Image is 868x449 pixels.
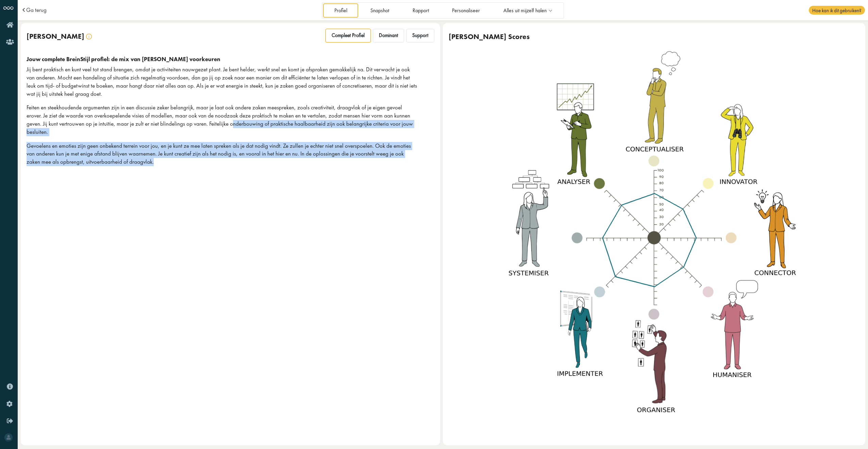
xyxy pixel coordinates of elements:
[27,142,417,166] p: Gevoelens en emoties zijn geen onbekend terrein voor jou, en je kunt ze mee laten spreken als je ...
[412,32,428,39] span: Support
[27,104,417,136] p: Feiten en steekhoudende argumenten zijn in een discussie zeker belangrijk, maar je laat ook ander...
[360,3,400,17] a: Snapshot
[86,34,92,39] img: info.svg
[27,66,417,98] p: Jij bent praktisch en kunt veel tot stand brengen, omdat je activiteiten nauwgezet plant. Je bent...
[809,6,865,15] span: Hoe kan ik dit gebruiken?
[449,32,530,41] div: [PERSON_NAME] Scores
[27,56,434,62] div: Jouw complete BreinStijl profiel: de mix van [PERSON_NAME] voorkeuren
[401,3,440,17] a: Rapport
[492,3,563,17] a: Alles uit mijzelf halen
[26,7,47,13] a: Ga terug
[441,3,491,17] a: Personaliseer
[503,8,547,14] span: Alles uit mijzelf halen
[323,3,358,17] a: Profiel
[332,32,365,39] span: Compleet Profiel
[496,50,813,425] img: generalist
[27,32,84,41] span: [PERSON_NAME]
[379,32,398,39] span: Dominant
